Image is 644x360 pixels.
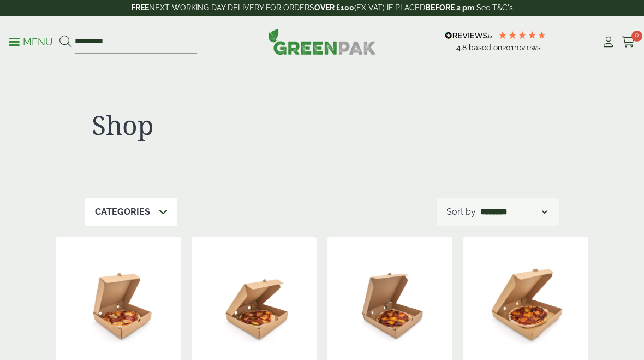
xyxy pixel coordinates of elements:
span: reviews [514,43,541,52]
select: Shop order [478,205,549,219]
div: 4.79 Stars [498,30,547,40]
span: Based on [469,43,502,52]
a: Menu [9,36,53,46]
strong: FREE [131,3,149,12]
p: Categories [95,205,150,219]
a: See T&C's [476,3,513,12]
strong: BEFORE 2 pm [425,3,474,12]
p: Sort by [446,205,476,219]
i: Cart [622,37,635,48]
h1: Shop [92,109,315,141]
img: REVIEWS.io [445,32,492,39]
span: 4.8 [456,43,469,52]
p: Menu [9,36,53,49]
span: 201 [502,43,514,52]
a: 0 [622,34,635,50]
strong: OVER £100 [314,3,354,12]
i: My Account [601,37,615,48]
span: 0 [631,31,642,42]
img: GreenPak Supplies [268,28,376,55]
